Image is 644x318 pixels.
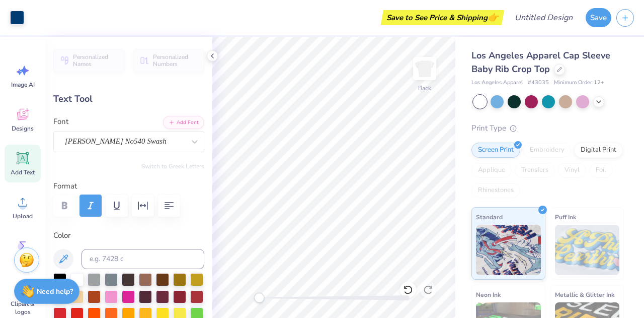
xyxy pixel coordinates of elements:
span: Los Angeles Apparel Cap Sleeve Baby Rib Crop Top [471,49,610,75]
span: Personalized Numbers [153,53,198,68]
span: Image AI [11,81,35,89]
img: Back [415,58,435,79]
div: Rhinestones [471,183,520,198]
div: Digital Print [574,143,623,158]
input: e.g. 7428 c [82,249,204,269]
span: Standard [476,212,503,222]
span: Upload [13,212,33,220]
div: Print Type [471,122,624,134]
button: Add Font [163,116,204,129]
span: Add Text [11,168,35,176]
div: Applique [471,163,512,178]
img: Puff Ink [555,225,620,275]
div: Back [418,84,431,93]
div: Vinyl [558,163,586,178]
span: Minimum Order: 12 + [554,79,604,87]
label: Color [53,230,204,241]
span: Neon Ink [476,289,501,300]
button: Switch to Greek Letters [141,162,204,170]
div: Save to See Price & Shipping [383,10,502,25]
span: 👉 [488,11,499,23]
img: Standard [476,225,541,275]
div: Text Tool [53,92,204,106]
span: Puff Ink [555,212,576,222]
button: Personalized Numbers [133,49,204,72]
label: Font [53,116,68,128]
button: Personalized Names [53,49,124,72]
strong: Need help? [37,287,73,296]
input: Untitled Design [507,8,581,28]
div: Foil [589,163,613,178]
div: Transfers [515,163,555,178]
div: Screen Print [471,143,520,158]
div: Embroidery [523,143,571,158]
span: Personalized Names [73,53,118,68]
span: Clipart & logos [6,300,39,316]
span: Metallic & Glitter Ink [555,289,614,300]
div: Accessibility label [254,293,264,303]
span: # 43035 [528,79,549,87]
span: Los Angeles Apparel [471,79,523,87]
label: Format [53,180,204,192]
span: Designs [12,124,34,133]
button: Save [586,8,611,27]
